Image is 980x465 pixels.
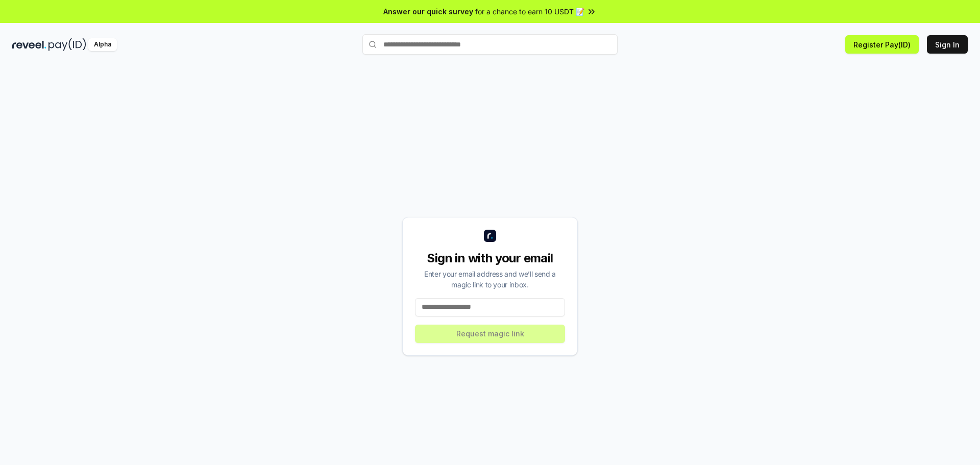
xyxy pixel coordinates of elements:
div: Enter your email address and we’ll send a magic link to your inbox. [415,268,565,290]
button: Register Pay(ID) [845,35,919,54]
span: for a chance to earn 10 USDT 📝 [475,6,584,17]
img: reveel_dark [12,38,46,51]
div: Alpha [88,38,117,51]
div: Sign in with your email [415,250,565,266]
img: logo_small [484,230,496,242]
button: Sign In [927,35,968,54]
img: pay_id [48,38,86,51]
span: Answer our quick survey [383,6,473,17]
